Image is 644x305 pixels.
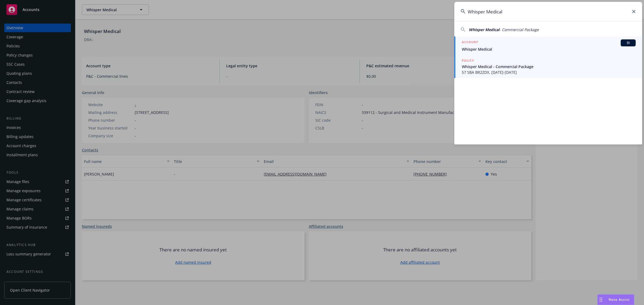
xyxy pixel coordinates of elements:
h5: POLICY [462,58,474,63]
span: 57 SBA BR2ZDX, [DATE]-[DATE] [462,69,636,75]
span: Whisper Medical [469,27,499,32]
span: BI [623,40,634,45]
button: Nova Assist [597,294,634,305]
input: Search... [454,2,642,21]
a: POLICYWhisper Medical - Commercial Package57 SBA BR2ZDX, [DATE]-[DATE] [454,55,642,78]
span: - Commercial Package [499,27,539,32]
span: Whisper Medical - Commercial Package [462,64,636,69]
a: ACCOUNTBIWhisper Medical [454,36,642,55]
div: Drag to move [598,295,604,305]
span: Whisper Medical [462,46,636,52]
h5: ACCOUNT [462,39,478,46]
span: Nova Assist [609,297,630,302]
